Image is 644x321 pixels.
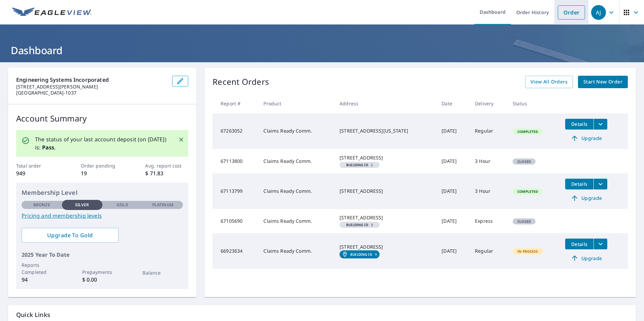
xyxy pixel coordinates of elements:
[436,94,470,113] th: Date
[513,159,535,164] span: Closed
[42,144,55,151] b: Pass
[470,94,507,113] th: Delivery
[334,94,436,113] th: Address
[340,188,431,194] div: [STREET_ADDRESS]
[513,219,535,224] span: Closed
[340,244,431,250] div: [STREET_ADDRESS]
[213,113,258,149] td: 67263052
[346,163,368,167] em: Building ID
[513,129,542,134] span: Completed
[583,78,622,86] span: Start New Order
[22,276,62,284] p: 94
[565,119,593,130] button: detailsBtn-67263052
[569,181,589,187] span: Details
[16,311,628,319] p: Quick Links
[16,90,167,96] p: [GEOGRAPHIC_DATA]-1037
[177,135,186,144] button: Close
[12,7,92,17] img: EV Logo
[436,233,470,269] td: [DATE]
[593,179,607,189] button: filesDropdownBtn-67113799
[342,163,377,167] span: 2
[213,233,258,269] td: 66923634
[565,253,607,263] a: Upgrade
[436,173,470,209] td: [DATE]
[436,113,470,149] td: [DATE]
[213,173,258,209] td: 67113799
[213,209,258,233] td: 67105690
[436,149,470,173] td: [DATE]
[16,162,59,169] p: Total order
[75,202,89,208] p: Silver
[16,76,167,84] p: Engineering Systems Incorporated
[340,154,431,161] div: [STREET_ADDRESS]
[22,188,183,197] p: Membership Level
[565,133,607,144] a: Upgrade
[569,134,603,142] span: Upgrade
[593,119,607,130] button: filesDropdownBtn-67263052
[558,5,585,20] a: Order
[470,209,507,233] td: Express
[346,223,368,226] em: Building ID
[569,121,589,127] span: Details
[213,76,269,88] p: Recent Orders
[258,209,334,233] td: Claims Ready Comm.
[27,231,113,239] span: Upgrade To Gold
[470,173,507,209] td: 3 Hour
[82,269,123,276] p: Prepayments
[258,113,334,149] td: Claims Ready Comm.
[258,149,334,173] td: Claims Ready Comm.
[530,78,568,86] span: View All Orders
[16,84,167,90] p: [STREET_ADDRESS][PERSON_NAME]
[569,194,603,202] span: Upgrade
[470,149,507,173] td: 3 Hour
[213,149,258,173] td: 67113800
[565,239,593,249] button: detailsBtn-66923634
[22,212,183,220] a: Pricing and membership levels
[22,251,183,259] p: 2025 Year To Date
[565,179,593,189] button: detailsBtn-67113799
[578,76,628,88] a: Start New Order
[470,113,507,149] td: Regular
[436,209,470,233] td: [DATE]
[81,169,124,177] p: 19
[16,112,188,124] p: Account Summary
[340,250,380,258] a: Building ID9
[213,94,258,113] th: Report #
[258,233,334,269] td: Claims Ready Comm.
[258,173,334,209] td: Claims Ready Comm.
[340,214,431,221] div: [STREET_ADDRESS]
[142,269,183,276] p: Balance
[117,202,128,208] p: Gold
[145,169,188,177] p: $ 71.83
[145,162,188,169] p: Avg. report cost
[591,5,606,20] div: AJ
[340,128,431,134] div: [STREET_ADDRESS][US_STATE]
[22,228,119,243] a: Upgrade To Gold
[35,135,170,151] p: The status of your last account deposit (on [DATE]) is: .
[16,169,59,177] p: 949
[82,276,123,284] p: $ 0.00
[350,252,372,256] em: Building ID
[33,202,50,208] p: Bronze
[513,189,542,194] span: Completed
[525,76,573,88] a: View All Orders
[8,43,636,57] h1: Dashboard
[565,193,607,204] a: Upgrade
[593,239,607,249] button: filesDropdownBtn-66923634
[258,94,334,113] th: Product
[342,223,377,226] span: 3
[513,249,542,254] span: In Process
[507,94,560,113] th: Status
[569,241,589,247] span: Details
[470,233,507,269] td: Regular
[81,162,124,169] p: Order pending
[22,261,62,276] p: Reports Completed
[569,254,603,262] span: Upgrade
[152,202,173,208] p: Platinum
